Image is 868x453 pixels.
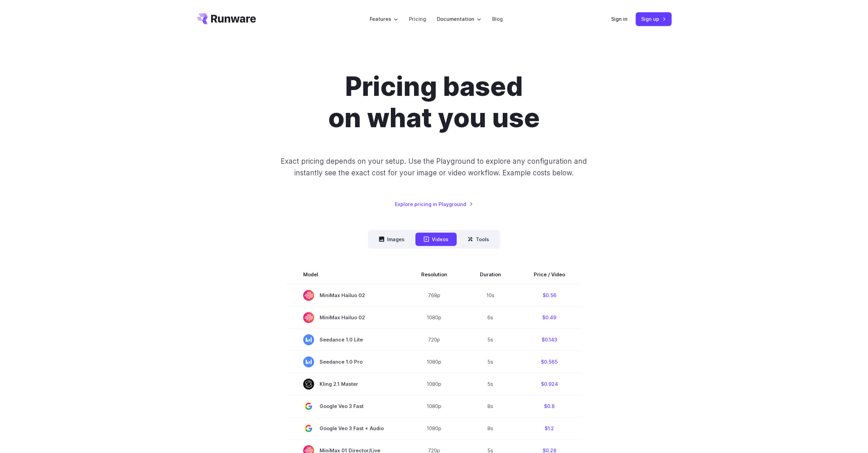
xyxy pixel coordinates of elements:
[517,417,582,439] td: $1.2
[303,423,388,434] span: Google Veo 3 Fast + Audio
[244,71,624,134] h1: Pricing based on what you use
[303,379,388,390] span: Kling 2.1 Master
[517,395,582,417] td: $0.8
[405,306,464,328] td: 1080p
[517,373,582,395] td: $0.924
[197,13,256,24] a: Go to /
[517,351,582,373] td: $0.565
[405,284,464,307] td: 768p
[464,395,517,417] td: 8s
[370,15,398,23] label: Features
[517,306,582,328] td: $0.49
[517,328,582,351] td: $0.143
[415,233,457,246] button: Videos
[405,373,464,395] td: 1080p
[287,265,405,284] th: Model
[405,351,464,373] td: 1080p
[303,290,388,301] span: MiniMax Hailuo 02
[517,284,582,307] td: $0.56
[517,265,582,284] th: Price / Video
[405,328,464,351] td: 720p
[459,233,497,246] button: Tools
[492,15,503,23] a: Blog
[464,284,517,307] td: 10s
[464,373,517,395] td: 5s
[636,12,672,26] a: Sign up
[303,356,388,367] span: Seedance 1.0 Pro
[405,417,464,439] td: 1080p
[303,312,388,323] span: MiniMax Hailuo 02
[464,417,517,439] td: 8s
[409,15,426,23] a: Pricing
[371,233,413,246] button: Images
[464,351,517,373] td: 5s
[268,156,600,178] p: Exact pricing depends on your setup. Use the Playground to explore any configuration and instantl...
[303,401,388,412] span: Google Veo 3 Fast
[611,15,628,23] a: Sign in
[437,15,481,23] label: Documentation
[464,328,517,351] td: 5s
[303,334,388,345] span: Seedance 1.0 Lite
[464,306,517,328] td: 6s
[405,265,464,284] th: Resolution
[464,265,517,284] th: Duration
[405,395,464,417] td: 1080p
[395,200,473,208] a: Explore pricing in Playground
